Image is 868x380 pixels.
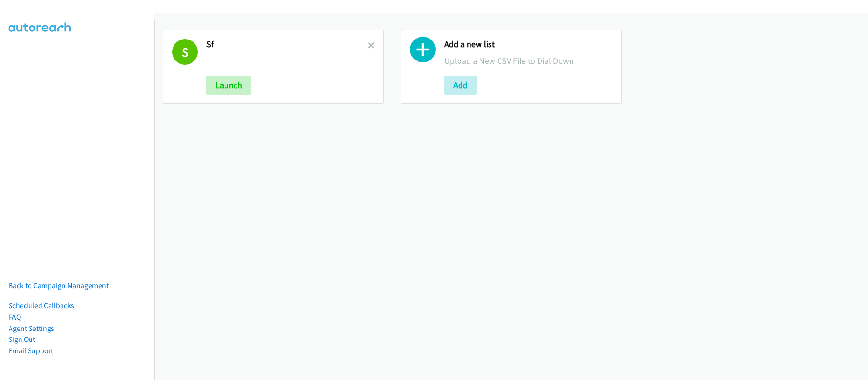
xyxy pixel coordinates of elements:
[172,39,198,65] h1: S
[444,54,613,67] p: Upload a New CSV File to Dial Down
[9,335,35,344] a: Sign Out
[9,324,54,333] a: Agent Settings
[444,76,477,95] button: Add
[9,346,53,355] a: Email Support
[444,39,613,50] h2: Add a new list
[9,312,21,321] a: FAQ
[9,281,109,290] a: Back to Campaign Management
[206,76,251,95] button: Launch
[206,39,368,50] h2: Sf
[9,301,74,310] a: Scheduled Callbacks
